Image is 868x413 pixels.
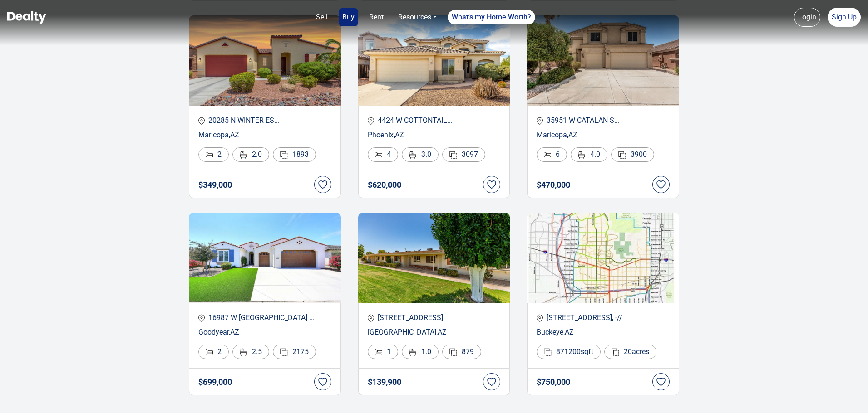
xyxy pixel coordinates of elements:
img: Area [280,348,288,356]
p: Maricopa , AZ [537,130,670,141]
h4: $ 750,000 [537,378,570,387]
div: 1 [368,345,398,359]
a: Login [794,8,820,27]
a: Buy [339,8,358,26]
div: 2175 [273,345,316,359]
p: 4424 W COTTONTAIL... [368,115,501,126]
a: Resources [395,8,440,26]
div: 4.0 [571,147,607,162]
div: 879 [442,345,481,359]
img: location [537,117,543,125]
h4: $ 620,000 [368,180,401,189]
div: 4 [368,147,398,162]
h4: $ 470,000 [537,180,570,189]
h4: $ 349,000 [198,180,232,189]
img: Recent Properties [527,15,679,106]
div: 3.0 [402,147,439,162]
p: Maricopa , AZ [198,130,331,141]
img: Bed [206,152,213,157]
a: Sell [312,8,331,26]
img: Area [544,348,552,356]
p: 20285 N WINTER ES... [198,115,331,126]
p: Buckeye , AZ [537,327,670,338]
img: location [537,314,543,322]
div: 2 [198,345,229,359]
img: Recent Properties [358,213,510,303]
p: [STREET_ADDRESS], -// [537,312,670,323]
img: Dealty - Buy, Sell & Rent Homes [7,11,46,24]
img: Bed [206,349,213,355]
div: 20 acres [604,345,656,359]
div: 1.0 [402,345,439,359]
h4: $ 699,000 [198,378,232,387]
div: 2.0 [232,147,269,162]
img: Bathroom [409,348,417,356]
a: Sign Up [828,8,861,27]
img: Area [449,151,457,159]
h4: $ 139,900 [368,378,401,387]
a: Rent [365,8,387,26]
p: [STREET_ADDRESS] [368,312,501,323]
img: Area [449,348,457,356]
img: Bed [375,349,382,355]
img: location [198,117,205,125]
div: 6 [537,147,567,162]
div: 3900 [611,147,654,162]
div: 2 [198,147,229,162]
img: Recent Properties [358,15,510,106]
div: 3097 [442,147,485,162]
img: Bed [375,152,382,157]
img: location [198,314,205,322]
p: 16987 W [GEOGRAPHIC_DATA] ... [198,312,331,323]
p: Phoenix , AZ [368,130,501,141]
img: location [368,314,374,322]
img: Recent Properties [189,213,341,303]
a: What's my Home Worth? [448,10,535,24]
div: 871200 sqft [537,345,601,359]
img: Area [280,151,288,159]
img: Bed [544,152,551,157]
p: 35951 W CATALAN S... [537,115,670,126]
p: [GEOGRAPHIC_DATA] , AZ [368,327,501,338]
div: 2.5 [232,345,269,359]
img: location [368,117,374,125]
p: Goodyear , AZ [198,327,331,338]
div: 1893 [273,147,316,162]
img: Recent Properties [189,15,341,106]
img: Area [618,151,626,159]
img: Bathroom [240,348,247,356]
img: Recent Properties [527,213,679,303]
img: Bathroom [578,151,586,159]
img: Bathroom [409,151,417,159]
img: Area [612,348,619,356]
img: Bathroom [240,151,247,159]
